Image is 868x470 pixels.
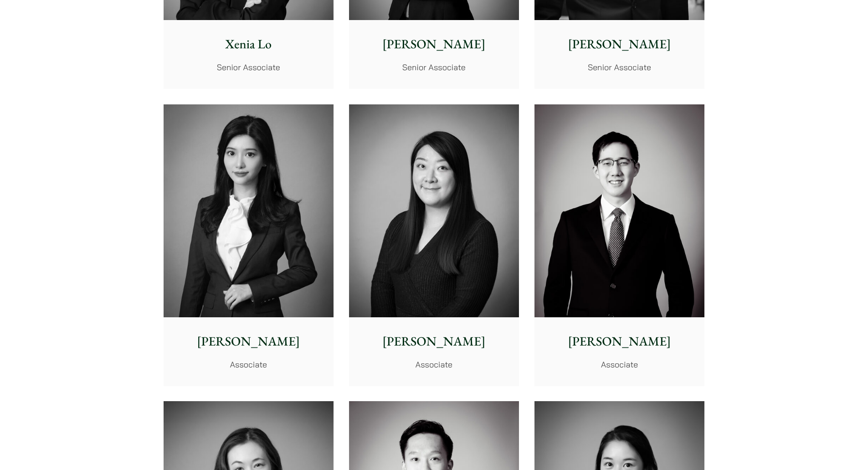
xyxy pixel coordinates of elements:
[356,61,512,73] p: Senior Associate
[356,358,512,371] p: Associate
[542,358,697,371] p: Associate
[356,35,512,54] p: [PERSON_NAME]
[542,35,697,54] p: [PERSON_NAME]
[171,358,326,371] p: Associate
[171,35,326,54] p: Xenia Lo
[542,61,697,73] p: Senior Associate
[349,104,519,386] a: [PERSON_NAME] Associate
[164,104,334,386] a: Florence Yan photo [PERSON_NAME] Associate
[534,104,704,386] a: [PERSON_NAME] Associate
[542,332,697,351] p: [PERSON_NAME]
[356,332,512,351] p: [PERSON_NAME]
[171,61,326,73] p: Senior Associate
[164,104,334,317] img: Florence Yan photo
[171,332,326,351] p: [PERSON_NAME]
